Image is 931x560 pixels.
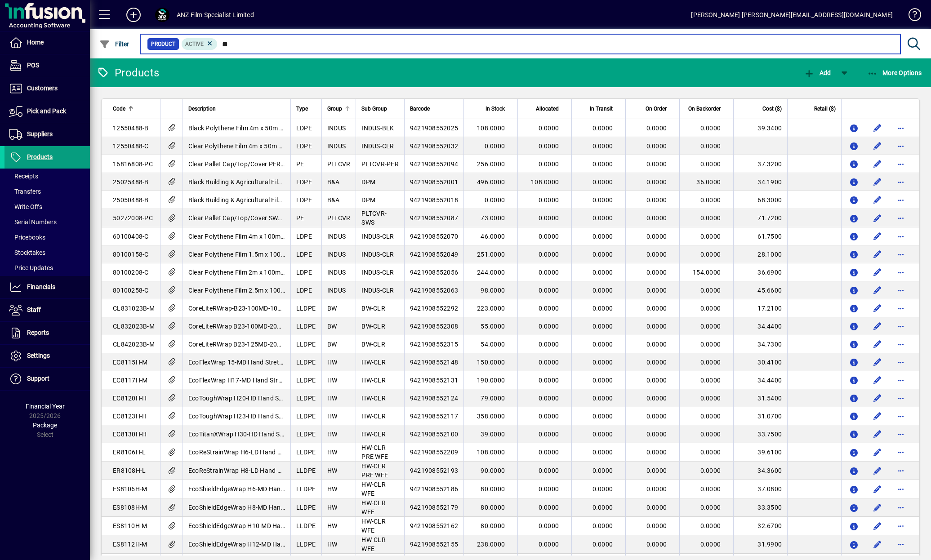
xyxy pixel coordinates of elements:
button: Edit [870,391,885,405]
div: Allocated [523,104,567,114]
span: Clear Polythene Film 2.5m x 100m x 80mu [188,287,309,294]
button: Edit [870,463,885,478]
span: Home [27,39,44,46]
a: Transfers [4,184,90,199]
span: 54.0000 [481,341,505,348]
button: Edit [870,193,885,207]
span: In Stock [486,104,505,114]
button: More options [894,537,908,551]
span: LDPE [296,178,312,186]
span: 0.0000 [700,341,721,348]
span: 0.0000 [539,251,559,258]
button: Edit [870,139,885,153]
td: 39.3400 [733,119,787,137]
span: 0.0000 [700,142,721,150]
button: More options [894,391,908,405]
span: 0.0000 [539,287,559,294]
button: More options [894,247,908,262]
button: Edit [870,482,885,496]
span: INDUS-BLK [361,124,394,132]
span: Pick and Pack [27,107,66,115]
span: 60100408-C [113,233,149,240]
a: Receipts [4,169,90,184]
span: INDUS [327,124,346,132]
span: 9421908552292 [410,305,458,312]
a: Price Updates [4,260,90,276]
span: Product [151,40,175,49]
span: CoreLiteRWrap B23-100MD-20R Bundling Stretch Film 100mm x 150m x 23mu (20Rolls/Carton) 1 x Free H... [188,323,510,330]
span: 0.0000 [646,359,667,366]
span: CL832023B-M [113,323,155,330]
div: Description [188,104,285,114]
span: 0.0000 [539,305,559,312]
button: Edit [870,355,885,369]
span: 0.0000 [700,251,721,258]
span: HW [327,377,338,384]
span: 0.0000 [592,196,613,204]
span: Cost ($) [762,104,782,114]
span: 0.0000 [592,341,613,348]
button: Profile [148,7,177,23]
span: INDUS [327,142,346,150]
button: More options [894,519,908,533]
span: 12550488-B [113,124,149,132]
span: 9421908552056 [410,269,458,276]
div: Barcode [410,104,458,114]
button: More options [894,193,908,207]
span: INDUS-CLR [361,142,394,150]
span: 0.0000 [539,359,559,366]
span: LLDPE [296,377,316,384]
button: More options [894,265,908,280]
span: Black Polythene Film 4m x 50m x 125mu [188,124,304,132]
button: Edit [870,229,885,244]
span: 9421908552025 [410,124,458,132]
a: Customers [4,77,90,100]
span: PLTCVR [327,160,351,168]
span: More Options [867,69,922,76]
span: Retail ($) [814,104,836,114]
button: Edit [870,175,885,189]
span: 9421908552131 [410,377,458,384]
span: 9421908552018 [410,196,458,204]
div: Sub Group [361,104,399,114]
span: PE [296,214,304,222]
span: 0.0000 [539,196,559,204]
button: More options [894,121,908,135]
span: 36.0000 [696,178,721,186]
span: 0.0000 [700,323,721,330]
span: EC8115H-M [113,359,147,366]
span: Clear Polythene Film 2m x 100m x 80mu [188,269,303,276]
span: LDPE [296,233,312,240]
div: ANZ Film Specialist Limited [177,8,254,22]
button: Edit [870,157,885,171]
span: 108.0000 [477,124,505,132]
button: Filter [97,36,132,52]
span: Support [27,375,49,382]
span: 0.0000 [539,124,559,132]
button: Edit [870,283,885,298]
span: 98.0000 [481,287,505,294]
span: 108.0000 [531,178,559,186]
span: 80100208-C [113,269,149,276]
a: Financials [4,276,90,298]
span: 9421908552001 [410,178,458,186]
span: 55.0000 [481,323,505,330]
span: Transfers [9,188,41,195]
span: BW [327,341,337,348]
span: 0.0000 [700,214,721,222]
button: Edit [870,373,885,387]
span: INDUS [327,251,346,258]
button: Edit [870,211,885,225]
button: More Options [865,65,924,81]
div: Group [327,104,351,114]
a: Pricebooks [4,230,90,245]
span: 0.0000 [592,323,613,330]
button: Edit [870,121,885,135]
span: 0.0000 [539,233,559,240]
span: 0.0000 [592,160,613,168]
span: BW-CLR [361,341,385,348]
div: Code [113,104,155,114]
span: In Transit [590,104,613,114]
span: 9421908552315 [410,341,458,348]
span: Clear Polythene Film 4m x 50m x 125mu [188,142,303,150]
